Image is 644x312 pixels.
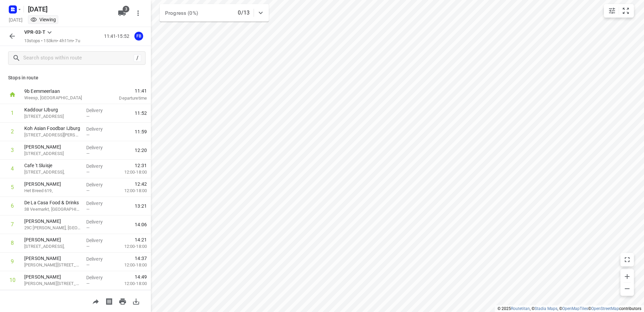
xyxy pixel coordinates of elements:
[86,244,90,249] span: —
[24,95,94,101] p: Weesp, [GEOGRAPHIC_DATA]
[24,243,81,250] p: [STREET_ADDRESS],
[238,9,250,17] p: 0/13
[24,106,81,113] p: Kaddour IJburg
[24,206,81,213] p: 38 Veemarkt, [GEOGRAPHIC_DATA]
[86,114,90,119] span: —
[511,306,530,311] a: Routetitan
[23,53,134,63] input: Search stops within route
[24,274,81,280] p: [PERSON_NAME]
[24,225,81,231] p: 29C Martini van Geffenstraat, Amsterdam
[11,221,14,228] div: 7
[135,162,147,169] span: 12:31
[24,187,81,194] p: Het Breed 619,
[86,132,90,137] span: —
[135,147,147,154] span: 12:20
[86,237,111,244] p: Delivery
[11,165,14,172] div: 4
[134,54,141,62] div: /
[11,203,14,209] div: 6
[86,225,90,230] span: —
[114,187,147,194] p: 12:00-18:00
[8,74,143,81] p: Stops in route
[86,170,90,175] span: —
[86,151,90,156] span: —
[30,16,56,23] div: You are currently in view mode. To make any changes, go to edit project.
[11,258,14,265] div: 9
[86,207,90,212] span: —
[160,4,269,22] div: Progress (0%)0/13
[24,218,81,225] p: [PERSON_NAME]
[86,163,111,170] p: Delivery
[135,128,147,135] span: 11:59
[24,255,81,262] p: [PERSON_NAME]
[562,306,588,311] a: OpenMapTiles
[102,298,116,304] span: Print shipping labels
[9,277,15,283] div: 10
[86,181,111,188] p: Delivery
[24,280,81,287] p: [PERSON_NAME][STREET_ADDRESS],
[104,33,132,40] p: 11:41-15:52
[24,199,81,206] p: De La Casa Food & Drinks
[24,132,81,138] p: 372 Krijn Taconiskade, Amsterdam
[24,169,81,176] p: [STREET_ADDRESS],
[11,147,14,153] div: 3
[24,38,80,44] p: 13 stops • 153km • 4h11m • 7u
[86,126,111,132] p: Delivery
[86,188,90,193] span: —
[24,88,94,95] p: 9b Eemmeerlaan
[102,87,147,94] span: 11:41
[123,6,129,12] span: 3
[24,236,81,243] p: [PERSON_NAME]
[11,110,14,116] div: 1
[86,144,111,151] p: Delivery
[86,262,90,267] span: —
[591,306,619,311] a: OpenStreetMap
[135,236,147,243] span: 14:21
[135,110,147,116] span: 11:52
[24,113,81,120] p: [STREET_ADDRESS]
[86,107,111,114] p: Delivery
[24,29,45,36] p: VPR-03-T
[11,184,14,190] div: 5
[86,281,90,286] span: —
[135,274,147,280] span: 14:49
[131,6,145,20] button: More
[135,221,147,228] span: 14:06
[132,33,146,39] span: Assigned to Fethi B
[135,203,147,209] span: 13:21
[11,240,14,246] div: 8
[86,218,111,225] p: Delivery
[86,200,111,207] p: Delivery
[11,128,14,135] div: 2
[129,298,143,304] span: Download route
[135,181,147,187] span: 12:42
[535,306,557,311] a: Stadia Maps
[115,6,129,20] button: 3
[24,150,81,157] p: 13 Gentiaanstraat, Amsterdam
[24,181,81,187] p: [PERSON_NAME]
[114,243,147,250] p: 12:00-18:00
[165,10,198,16] span: Progress (0%)
[24,162,81,169] p: Cafe 't Sluisje
[604,4,634,18] div: small contained button group
[114,280,147,287] p: 12:00-18:00
[116,298,129,304] span: Print route
[24,262,81,268] p: [PERSON_NAME][STREET_ADDRESS],
[114,169,147,176] p: 12:00-18:00
[89,298,102,304] span: Share route
[497,306,641,311] li: © 2025 , © , © © contributors
[86,274,111,281] p: Delivery
[114,262,147,268] p: 12:00-18:00
[86,256,111,262] p: Delivery
[135,255,147,262] span: 14:37
[102,95,147,102] p: Departure time
[24,125,81,132] p: Koh Asian Foodbar IJburg
[24,144,81,150] p: [PERSON_NAME]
